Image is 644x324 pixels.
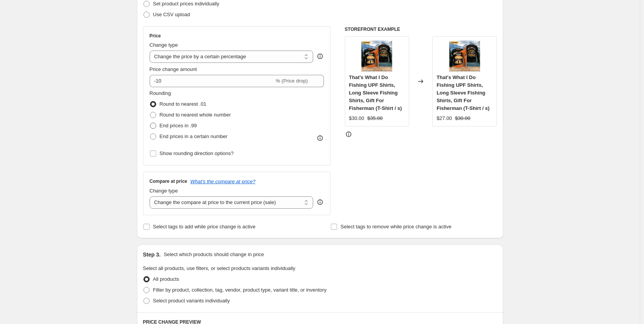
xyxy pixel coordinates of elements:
p: Select which products should change in price [164,251,264,258]
h3: Compare at price [150,178,187,184]
span: All products [153,276,179,282]
span: Round to nearest whole number [160,112,231,118]
div: help [316,198,324,206]
strike: $30.00 [455,115,470,122]
span: End prices in .99 [160,123,197,128]
span: That's What I Do Fishing UPF Shirts, Long Sleeve Fishing Shirts, Gift For Fisherman (T-Shirt / s) [437,74,489,111]
h6: STOREFRONT EXAMPLE [345,26,497,32]
span: End prices in a certain number [160,133,228,139]
span: Rounding [150,90,171,96]
span: Set product prices individually [153,1,219,7]
div: help [316,52,324,60]
span: % (Price drop) [276,78,308,84]
strike: $35.00 [368,115,383,122]
h3: Price [150,33,161,39]
input: -15 [150,75,274,87]
img: HUQUY090701_6_80x.jpg [449,40,480,71]
span: Use CSV upload [153,12,190,17]
span: Show rounding direction options? [160,150,234,156]
span: Select tags to remove while price change is active [341,224,452,229]
span: Select all products, use filters, or select products variants individually [143,265,295,271]
span: Round to nearest .01 [160,101,206,107]
span: Change type [150,188,178,194]
span: Filter by product, collection, tag, vendor, product type, variant title, or inventory [153,287,327,293]
div: $30.00 [349,115,364,122]
div: $27.00 [437,115,452,122]
h2: Step 3. [143,251,161,258]
span: That's What I Do Fishing UPF Shirts, Long Sleeve Fishing Shirts, Gift For Fisherman (T-Shirt / s) [349,74,402,111]
span: Price change amount [150,66,197,72]
button: What's the compare at price? [191,179,256,184]
span: Select product variants individually [153,298,230,304]
img: HUQUY090701_6_80x.jpg [361,40,392,71]
span: Select tags to add while price change is active [153,224,256,229]
span: Change type [150,42,178,48]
